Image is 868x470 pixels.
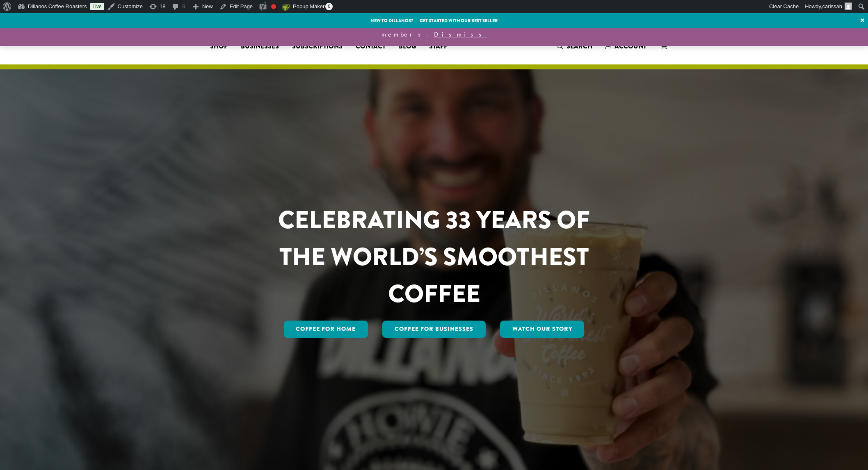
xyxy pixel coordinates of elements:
[284,321,368,338] a: Coffee for Home
[429,41,448,52] span: Staff
[614,41,646,51] span: Account
[90,3,104,10] a: Live
[857,13,868,28] a: ×
[210,41,228,52] span: Shop
[423,40,454,53] a: Staff
[822,3,842,9] span: carissah
[254,202,614,312] h1: CELEBRATING 33 YEARS OF THE WORLD’S SMOOTHEST COFFEE
[550,39,599,53] a: Search
[420,17,498,24] a: Get started with our best seller
[271,4,276,9] div: Focus keyphrase not set
[356,41,386,52] span: Contact
[241,41,279,52] span: Businesses
[566,41,592,51] span: Search
[434,30,487,39] a: Dismiss
[325,3,333,10] span: 0
[203,40,234,53] a: Shop
[500,321,585,338] a: Watch Our Story
[399,41,416,52] span: Blog
[292,41,343,52] span: Subscriptions
[382,321,486,338] a: Coffee For Businesses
